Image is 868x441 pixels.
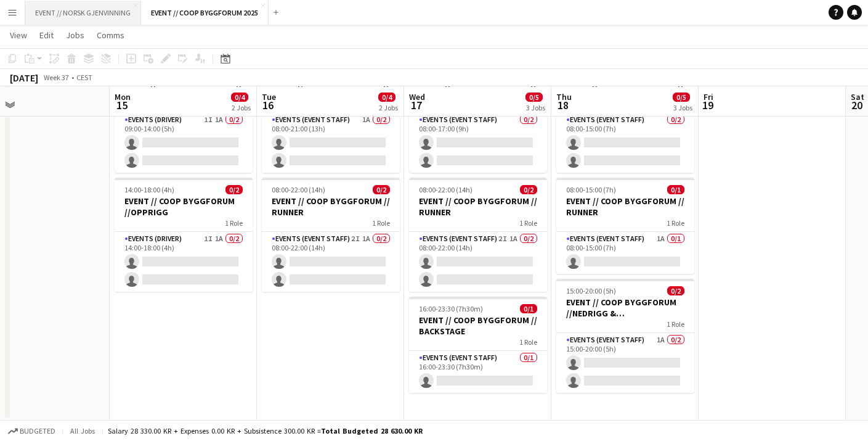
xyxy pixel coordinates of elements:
[849,98,864,112] span: 20
[372,218,390,228] span: 1 Role
[225,185,243,194] span: 0/2
[262,91,276,102] span: Tue
[702,98,713,112] span: 19
[673,93,690,102] span: 0/5
[556,279,694,393] app-job-card: 15:00-20:00 (5h)0/2EVENT // COOP BYGGFORUM //NEDRIGG & TILBAKELEVERING1 RoleEvents (Event Staff)1...
[409,113,547,173] app-card-role: Events (Event Staff)0/208:00-17:00 (9h)
[115,113,253,173] app-card-role: Events (Driver)1I1A0/209:00-14:00 (5h)
[566,286,616,295] span: 15:00-20:00 (5h)
[667,286,684,295] span: 0/2
[409,297,547,393] app-job-card: 16:00-23:30 (7h30m)0/1EVENT // COOP BYGGFORUM // BACKSTAGE1 RoleEvents (Event Staff)0/116:00-23:3...
[262,232,400,292] app-card-role: Events (Event Staff)2I1A0/208:00-22:00 (14h)
[520,304,537,313] span: 0/1
[704,91,713,102] span: Fri
[124,185,174,194] span: 14:00-18:00 (4h)
[115,196,253,218] h3: EVENT // COOP BYGGFORUM //OPPRIGG
[113,98,131,112] span: 15
[419,304,483,313] span: 16:00-23:30 (7h30m)
[231,93,248,102] span: 0/4
[39,30,54,41] span: Edit
[379,103,398,112] div: 2 Jobs
[525,93,543,102] span: 0/5
[556,113,694,173] app-card-role: Events (Event Staff)0/208:00-15:00 (7h)
[556,178,694,274] app-job-card: 08:00-15:00 (7h)0/1EVENT // COOP BYGGFORUM // RUNNER1 RoleEvents (Event Staff)1A0/108:00-15:00 (7h)
[409,91,425,102] span: Wed
[519,218,537,228] span: 1 Role
[5,27,32,43] a: View
[10,30,27,41] span: View
[851,91,864,102] span: Sat
[41,73,71,82] span: Week 37
[272,185,325,194] span: 08:00-22:00 (14h)
[556,232,694,274] app-card-role: Events (Event Staff)1A0/108:00-15:00 (7h)
[61,27,89,43] a: Jobs
[566,185,616,194] span: 08:00-15:00 (7h)
[409,178,547,292] app-job-card: 08:00-22:00 (14h)0/2EVENT // COOP BYGGFORUM // RUNNER1 RoleEvents (Event Staff)2I1A0/208:00-22:00...
[409,232,547,292] app-card-role: Events (Event Staff)2I1A0/208:00-22:00 (14h)
[407,98,425,112] span: 17
[225,218,243,228] span: 1 Role
[409,351,547,393] app-card-role: Events (Event Staff)0/116:00-23:30 (7h30m)
[68,426,97,435] span: All jobs
[34,27,59,43] a: Edit
[97,30,124,41] span: Comms
[526,103,545,112] div: 3 Jobs
[556,333,694,393] app-card-role: Events (Event Staff)1A0/215:00-20:00 (5h)
[108,426,423,435] div: Salary 28 330.00 KR + Expenses 0.00 KR + Subsistence 300.00 KR =
[66,30,84,41] span: Jobs
[10,72,38,84] div: [DATE]
[232,103,251,112] div: 2 Jobs
[115,232,253,292] app-card-role: Events (Driver)1I1A0/214:00-18:00 (4h)
[141,1,269,25] button: EVENT // COOP BYGGFORUM 2025
[667,185,684,194] span: 0/1
[115,178,253,292] app-job-card: 14:00-18:00 (4h)0/2EVENT // COOP BYGGFORUM //OPPRIGG1 RoleEvents (Driver)1I1A0/214:00-18:00 (4h)
[115,91,131,102] span: Mon
[667,319,684,329] span: 1 Role
[667,218,684,228] span: 1 Role
[409,196,547,218] h3: EVENT // COOP BYGGFORUM // RUNNER
[321,426,423,435] span: Total Budgeted 28 630.00 KR
[673,103,692,112] div: 3 Jobs
[262,178,400,292] app-job-card: 08:00-22:00 (14h)0/2EVENT // COOP BYGGFORUM // RUNNER1 RoleEvents (Event Staff)2I1A0/208:00-22:00...
[520,185,537,194] span: 0/2
[556,196,694,218] h3: EVENT // COOP BYGGFORUM // RUNNER
[409,315,547,337] h3: EVENT // COOP BYGGFORUM // BACKSTAGE
[556,297,694,319] h3: EVENT // COOP BYGGFORUM //NEDRIGG & TILBAKELEVERING
[554,98,572,112] span: 18
[92,27,129,43] a: Comms
[76,73,92,82] div: CEST
[262,113,400,173] app-card-role: Events (Event Staff)1A0/208:00-21:00 (13h)
[556,91,572,102] span: Thu
[6,424,57,438] button: Budgeted
[260,98,276,112] span: 16
[25,1,141,25] button: EVENT // NORSK GJENVINNING
[262,196,400,218] h3: EVENT // COOP BYGGFORUM // RUNNER
[519,337,537,347] span: 1 Role
[20,427,55,435] span: Budgeted
[378,93,395,102] span: 0/4
[419,185,473,194] span: 08:00-22:00 (14h)
[373,185,390,194] span: 0/2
